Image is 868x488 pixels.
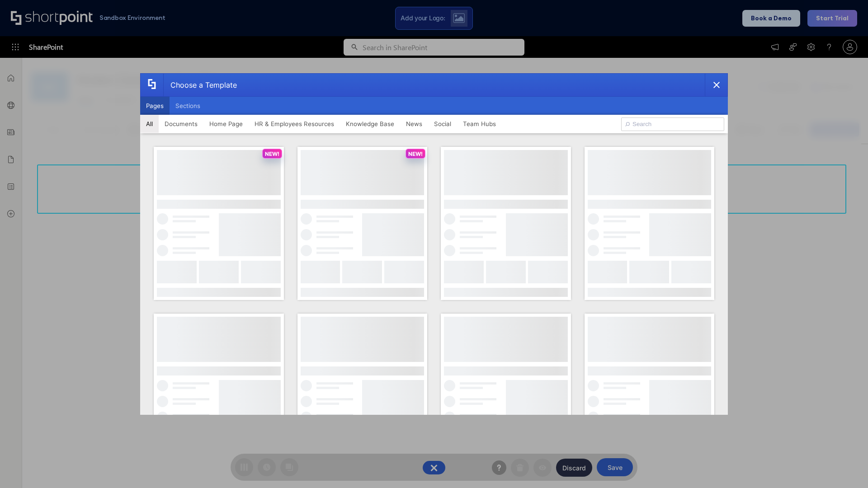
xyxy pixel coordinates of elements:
iframe: Chat Widget [823,445,868,488]
button: Documents [159,115,203,133]
div: Choose a Template [163,74,237,96]
p: NEW! [265,150,279,157]
button: Pages [140,97,170,115]
p: NEW! [408,150,423,157]
button: HR & Employees Resources [249,115,340,133]
button: Team Hubs [457,115,502,133]
button: Sections [170,97,206,115]
button: Knowledge Base [340,115,400,133]
button: Social [428,115,457,133]
button: Home Page [203,115,249,133]
input: Search [621,117,724,131]
button: All [140,115,159,133]
button: News [400,115,428,133]
div: template selector [140,73,728,415]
